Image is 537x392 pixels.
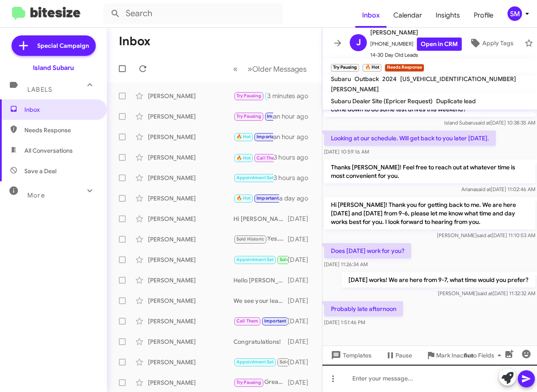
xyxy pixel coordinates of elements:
span: Important [257,195,279,201]
span: [PERSON_NAME] [DATE] 11:32:32 AM [438,290,535,296]
span: Appointment Set [236,175,274,180]
button: Apply Tags [462,35,520,51]
div: [PERSON_NAME] [148,112,233,121]
span: said at [475,119,490,126]
p: Looking at our schedule. Will get back to you later [DATE]. [324,131,496,146]
div: [DATE] [288,215,315,223]
span: Call Them [236,318,259,324]
span: said at [476,186,491,192]
span: [PHONE_NUMBER] [370,38,462,51]
span: Try Pausing [236,380,261,385]
span: Sold Historic [236,236,265,242]
span: Appointment Set [236,257,274,262]
div: [PERSON_NAME] [148,153,233,162]
div: Yes, we now have the Forester Hyrbid. We have some here at our showroom available to test drive! [233,234,288,244]
span: Labels [27,86,52,93]
small: Try Pausing [331,64,359,72]
span: [DATE] 10:59:16 AM [324,148,369,155]
a: Inbox [355,3,387,28]
button: Mark Inactive [419,348,481,363]
div: Great! What day works best? [233,377,288,387]
div: Hi [PERSON_NAME]! Thank you for getting back to me. I would love to assist you with getting into ... [233,215,288,223]
input: Search [103,3,283,24]
div: [PERSON_NAME] [148,174,233,182]
h1: Inbox [119,35,150,48]
div: Yes! [233,193,279,203]
span: Save a Deal [24,167,56,175]
div: Hello [PERSON_NAME]! Thankyou for getting back to me. I am so sorry to hear that you had a less t... [233,276,288,285]
span: Important [264,318,286,324]
div: an hour ago [273,112,315,121]
span: Call Them [257,155,279,161]
div: We are sorry to hear, if anything changes or if you have any questions please give us a call! [233,316,288,326]
div: [DATE] [288,276,315,285]
span: J [356,36,361,49]
span: Calendar [387,3,429,28]
span: Sold [280,257,289,262]
div: [PERSON_NAME], thank you for getting back to me! I completely understand, we are here for you whe... [233,173,274,183]
span: [PERSON_NAME] [331,85,379,93]
div: [PERSON_NAME] [148,92,233,100]
span: Duplicate lead [436,97,476,105]
span: Try Pausing [236,113,261,119]
span: 🔥 Hot [236,134,251,139]
a: Insights [429,3,467,28]
div: [PERSON_NAME] [148,133,233,141]
div: [PERSON_NAME] [148,276,233,285]
p: [DATE] works! We are here from 9-7, what time would you prefer? [342,272,535,287]
span: said at [477,232,492,238]
span: Auto Fields [463,348,505,363]
p: Hi [PERSON_NAME]! Thank you for getting back to me. We are here [DATE] and [DATE] from 9-6, pleas... [324,197,535,229]
button: Templates [322,348,378,363]
div: Island Subaru [33,64,74,72]
div: 3 hours ago [274,153,315,162]
div: [PERSON_NAME] [148,194,233,203]
div: [PERSON_NAME] [148,317,233,325]
div: an hour ago [273,133,315,141]
div: [PERSON_NAME] [148,337,233,346]
div: Ok [233,111,273,121]
span: 2024 [382,75,397,83]
span: 14-30 Day Old Leads [370,51,462,59]
div: [DATE] [288,296,315,305]
span: [DATE] 11:26:34 AM [324,261,368,267]
button: SM [500,6,528,21]
span: All Conversations [24,146,73,155]
span: Older Messages [252,64,307,74]
span: [US_VEHICLE_IDENTIFICATION_NUMBER] [400,75,516,83]
p: Thanks [PERSON_NAME]! Feel free to reach out at whatever time is most convenient for you. [324,160,535,183]
div: a day ago [279,194,315,203]
span: said at [478,290,493,296]
span: Subaru [331,75,351,83]
div: When can you come in for an appraisal so we can give you an offer? [233,357,288,367]
span: Templates [329,348,372,363]
small: 🔥 Hot [363,64,381,72]
span: Try Pausing [236,93,261,99]
div: Congratulations! [233,337,288,346]
button: Auto Fields [457,348,511,363]
span: More [27,192,45,199]
button: Previous [228,60,243,78]
span: 🔥 Hot [236,155,251,161]
span: « [233,64,238,74]
span: Outback [354,75,379,83]
span: Important [267,113,289,119]
div: We see your lease is coming up soon, when are you available to come in to go over your options? [233,296,288,305]
span: Inbox [24,105,97,114]
div: [PERSON_NAME] [148,215,233,223]
a: Special Campaign [12,35,96,56]
div: [PERSON_NAME] [148,256,233,264]
button: Next [242,60,312,78]
span: 🔥 Hot [236,195,251,201]
span: » [248,64,252,74]
div: That's great to hear! Are you available to stop by this weekend to finalize your deal? [233,152,274,163]
span: Sold Historic [280,359,308,365]
span: Pause [395,348,412,363]
div: [DATE] [288,358,315,366]
a: Profile [467,3,500,28]
div: Probably late afternoon [233,91,267,101]
nav: Page navigation example [228,60,312,78]
div: [DATE] [288,337,315,346]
